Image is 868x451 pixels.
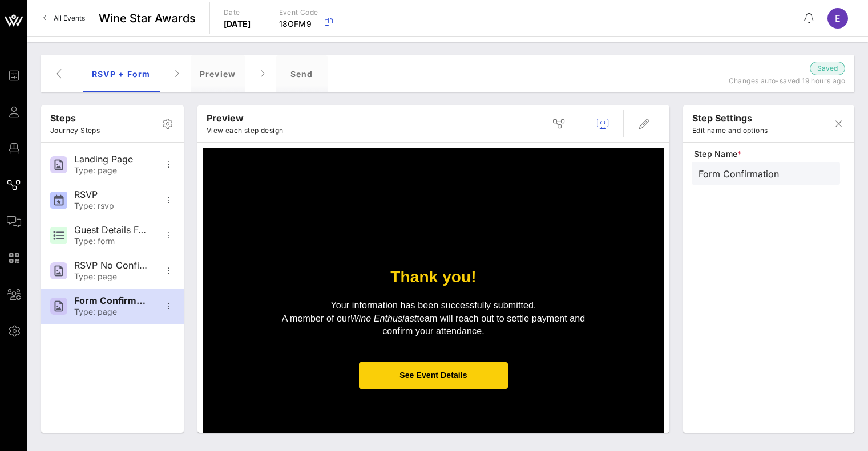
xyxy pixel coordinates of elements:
[74,225,150,235] div: Guest Details Form
[276,55,328,92] div: Send
[207,111,283,125] p: Preview
[268,299,599,338] p: Your information has been successfully submitted. A member of our team will reach out to settle p...
[224,7,251,18] p: Date
[74,307,150,317] div: Type: page
[54,14,85,22] span: All Events
[835,13,841,24] span: E
[83,55,160,92] div: RSVP + Form
[359,362,508,389] a: See Event Details
[279,18,318,30] p: 18OFM9
[703,75,845,87] p: Changes auto-saved 19 hours ago
[74,260,150,271] div: RSVP No Confirmation
[74,154,150,165] div: Landing Page
[99,10,196,27] span: Wine Star Awards
[694,148,840,160] span: Step Name
[350,314,417,323] em: Wine Enthusiast
[74,295,150,306] div: Form Confirmation
[74,237,150,246] div: Type: form
[817,63,838,74] span: Saved
[207,125,283,136] p: View each step design
[692,125,768,136] p: Edit name and options
[50,111,100,125] p: Steps
[74,189,150,200] div: RSVP
[279,7,318,18] p: Event Code
[74,166,150,176] div: Type: page
[827,8,848,29] div: E
[224,18,251,30] p: [DATE]
[191,55,245,92] div: Preview
[692,111,768,125] p: step settings
[399,371,467,380] span: See Event Details
[74,201,150,211] div: Type: rsvp
[50,125,100,136] p: Journey Steps
[74,272,150,282] div: Type: page
[37,9,92,27] a: All Events
[390,268,476,286] strong: Thank you!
